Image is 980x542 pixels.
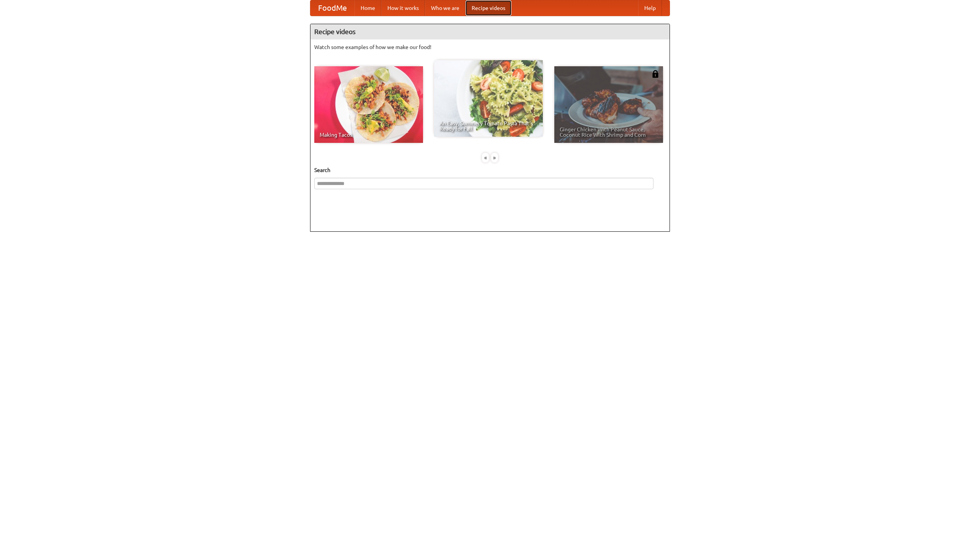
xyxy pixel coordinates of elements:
div: » [491,153,498,162]
a: An Easy, Summery Tomato Pasta That's Ready for Fall [434,60,543,137]
a: Making Tacos [314,66,423,143]
span: Making Tacos [320,132,418,138]
a: FoodMe [310,0,354,16]
h4: Recipe videos [310,24,670,39]
a: How it works [381,0,425,16]
p: Watch some examples of how we make our food! [314,43,666,51]
h5: Search [314,166,666,174]
div: « [482,153,489,162]
span: An Easy, Summery Tomato Pasta That's Ready for Fall [439,121,537,131]
img: 483408.png [652,70,659,78]
a: Help [638,0,662,16]
a: Home [354,0,381,16]
a: Recipe videos [465,0,511,16]
a: Who we are [425,0,465,16]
